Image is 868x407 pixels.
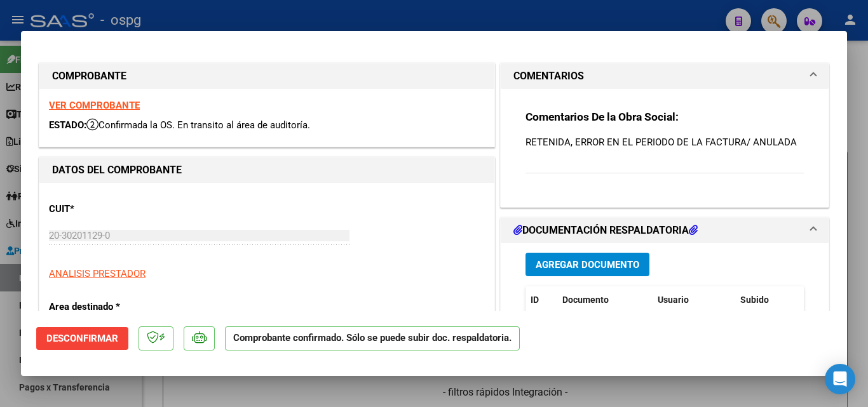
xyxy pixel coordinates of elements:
[49,300,180,314] p: Area destinado *
[526,110,679,123] strong: Comentarios De la Obra Social:
[825,364,855,394] div: Open Intercom Messenger
[501,63,829,89] mat-expansion-panel-header: COMENTARIOS
[225,326,520,351] p: Comprobante confirmado. Sólo se puede subir doc. respaldatoria.
[799,286,862,314] datatable-header-cell: Acción
[526,286,557,314] datatable-header-cell: ID
[653,286,735,314] datatable-header-cell: Usuario
[740,295,769,305] span: Subido
[536,259,639,270] span: Agregar Documento
[501,89,829,206] div: COMENTARIOS
[513,69,584,84] h1: COMENTARIOS
[49,119,86,131] span: ESTADO:
[557,286,653,314] datatable-header-cell: Documento
[36,327,128,350] button: Desconfirmar
[526,135,804,149] p: RETENIDA, ERROR EN EL PERIODO DE LA FACTURA/ ANULADA
[52,164,182,176] strong: DATOS DEL COMPROBANTE
[513,223,698,238] h1: DOCUMENTACIÓN RESPALDATORIA
[531,295,539,305] span: ID
[501,218,829,243] mat-expansion-panel-header: DOCUMENTACIÓN RESPALDATORIA
[658,295,689,305] span: Usuario
[735,286,799,314] datatable-header-cell: Subido
[49,202,180,217] p: CUIT
[49,100,140,111] a: VER COMPROBANTE
[526,253,649,276] button: Agregar Documento
[46,333,118,344] span: Desconfirmar
[52,70,126,82] strong: COMPROBANTE
[86,119,310,131] span: Confirmada la OS. En transito al área de auditoría.
[49,268,146,279] span: ANALISIS PRESTADOR
[562,295,609,305] span: Documento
